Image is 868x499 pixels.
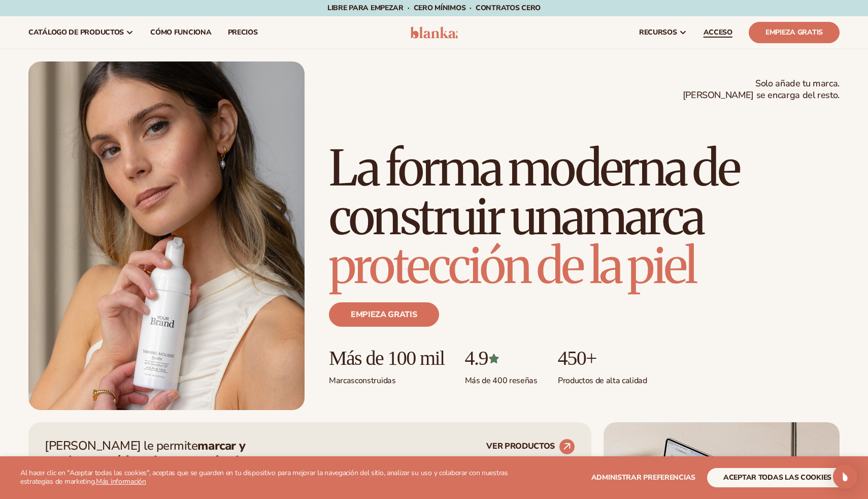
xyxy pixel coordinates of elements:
[142,16,219,49] a: Cómo funciona
[20,16,142,49] a: catálogo de productos
[833,464,857,489] div: Abrir Intercom Messenger
[410,26,458,39] img: logo
[765,27,823,37] font: Empieza gratis
[20,468,508,486] font: Al hacer clic en "Aceptar todas las cookies", aceptas que se guarden en tu dispositivo para mejor...
[486,439,575,455] a: VER PRODUCTOS
[704,27,732,37] font: ACCESO
[683,89,840,101] font: [PERSON_NAME] se encarga del resto.
[583,186,704,247] font: marca
[695,16,741,49] a: ACCESO
[465,347,488,369] font: 4.9
[558,347,596,369] font: 450+
[228,27,258,37] font: precios
[45,438,246,483] font: marcar y vender cosméticos de marca privada sin complicaciones
[329,302,439,327] a: Empieza gratis
[470,3,472,13] font: ·
[220,16,266,49] a: precios
[408,3,410,13] font: ·
[329,235,695,296] font: protección de la piel
[755,77,840,89] font: Solo añade tu marca.
[749,22,840,43] a: Empieza gratis
[591,473,695,482] font: Administrar preferencias
[355,375,395,386] font: construidas
[96,477,146,486] a: Más información
[591,468,695,487] button: Administrar preferencias
[558,375,647,386] font: Productos de alta calidad
[723,473,831,482] font: aceptar todas las cookies
[631,16,695,49] a: recursos
[351,309,417,320] font: Empieza gratis
[476,3,541,13] font: Contratos CERO
[329,138,378,199] font: La
[45,438,197,454] font: [PERSON_NAME] le permite
[486,441,555,452] font: VER PRODUCTOS
[639,27,677,37] font: recursos
[28,61,305,410] img: Mujer sosteniendo espuma bronceadora.
[28,27,124,37] font: catálogo de productos
[414,3,466,13] font: CERO mínimos
[329,375,355,386] font: Marcas
[329,347,445,369] font: Más de 100 mil
[707,468,848,487] button: aceptar todas las cookies
[150,27,211,37] font: Cómo funciona
[329,138,739,247] font: forma moderna de construir una
[465,375,538,386] font: Más de 400 reseñas
[327,3,404,13] font: Libre para empezar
